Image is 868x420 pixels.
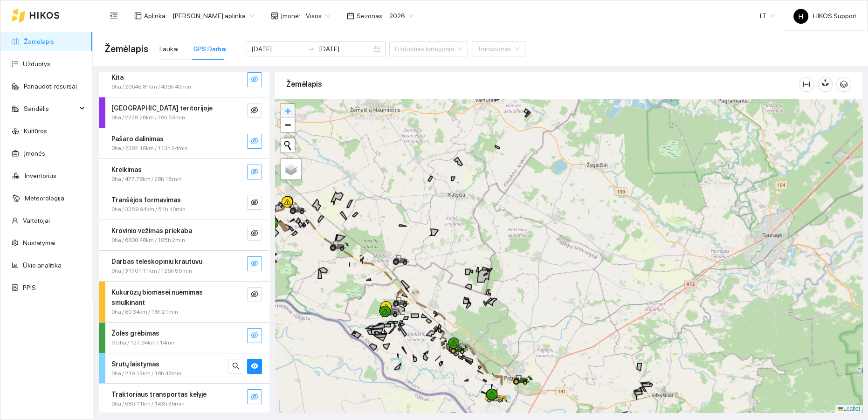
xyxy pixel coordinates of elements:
span: H [799,9,803,24]
strong: Tranšėjos formavimas [111,196,181,204]
span: column-width [799,81,813,88]
span: 0ha / 31701.11km / 126h 55min [111,267,192,275]
span: 0ha / 20646.81km / 499h 40min [111,83,191,91]
div: Kukurūzų biomasei nuėmimas smulkinant0ha / 60.34km / 18h 21mineye-invisible [99,282,269,322]
a: Layers [281,159,301,179]
span: eye-invisible [251,290,258,299]
span: eye-invisible [251,331,258,340]
button: eye-invisible [247,103,262,118]
span: eye-invisible [251,168,258,177]
button: eye-invisible [247,165,262,179]
div: Žemėlapis [286,71,799,97]
span: 0.5ha / 127.94km / 14min [111,338,176,347]
strong: Darbas teleskopiniu krautuvu [111,258,202,265]
strong: Pašaro dalinimas [111,135,164,143]
span: calendar [347,12,354,20]
span: eye-invisible [251,393,258,402]
div: GPS Darbai [193,44,227,54]
span: eye-invisible [251,106,258,115]
strong: Kukurūzų biomasei nuėmimas smulkinant [111,289,203,306]
strong: Kita [111,74,124,81]
a: Zoom in [281,104,295,118]
a: Kultūros [24,127,47,135]
span: to [308,45,315,53]
input: Pradžios data [251,44,304,54]
div: Pašaro dalinimas0ha / 2382.18km / 113h 34mineye-invisible [99,128,269,158]
span: HIKOS Support [793,12,856,20]
span: search [232,362,240,371]
button: eye [247,359,262,374]
a: Zoom out [281,118,295,132]
a: Panaudoti resursai [24,83,77,90]
div: Kita0ha / 20646.81km / 499h 40mineye-invisible [99,67,269,97]
span: menu-fold [110,12,118,20]
a: Meteorologija [25,194,64,202]
strong: Žolės grėbimas [111,330,159,337]
span: 0ha / 477.78km / 28h 15min [111,175,182,184]
strong: Krovinio vežimas priekaba [111,227,192,234]
span: Žemėlapis [104,41,148,56]
span: 2026 [389,9,413,23]
button: eye-invisible [247,195,262,210]
span: LT [760,9,775,23]
div: Kreikimas0ha / 477.78km / 28h 15mineye-invisible [99,159,269,189]
button: search [228,359,243,374]
span: 0ha / 3359.94km / 51h 10min [111,205,186,214]
a: Žemėlapis [24,38,54,45]
span: − [285,119,291,131]
div: Laukai [159,44,179,54]
span: 0ha / 680.11km / 143h 36min [111,399,185,408]
a: Vartotojai [23,217,50,224]
span: 0ha / 60.34km / 18h 21min [111,308,178,317]
a: Inventorius [25,172,56,179]
span: eye-invisible [251,199,258,207]
strong: Srutų laistymas [111,360,159,368]
button: eye-invisible [247,256,262,271]
span: eye-invisible [251,260,258,269]
button: eye-invisible [247,328,262,343]
span: eye-invisible [251,76,258,84]
span: 0ha / 2382.18km / 113h 34min [111,144,188,153]
span: swap-right [308,45,315,53]
button: eye-invisible [247,72,262,87]
span: Edgaro Sudeikio aplinka [172,9,254,23]
strong: [GEOGRAPHIC_DATA] teritorijoje [111,104,213,112]
span: Sandėlis [24,99,77,118]
span: Aplinka : [144,11,167,21]
span: Įmonė : [281,11,300,21]
button: column-width [799,77,814,92]
a: PPIS [23,284,36,291]
div: Srutų laistymas0ha / 219.13km / 18h 46minsearcheye [99,353,269,384]
div: Krovinio vežimas priekaba0ha / 6800.48km / 105h 2mineye-invisible [99,220,269,250]
div: [GEOGRAPHIC_DATA] teritorijoje0ha / 2228.26km / 76h 53mineye-invisible [99,97,269,128]
strong: Kreikimas [111,166,142,173]
a: Ūkio analitika [23,262,62,269]
button: eye-invisible [247,134,262,149]
a: Įmonės [24,150,45,157]
a: Nustatymai [23,239,55,247]
span: eye-invisible [251,229,258,238]
span: Visos [306,9,330,23]
span: 0ha / 219.13km / 18h 46min [111,369,181,378]
span: eye [251,362,258,371]
span: + [285,105,291,117]
div: Tranšėjos formavimas0ha / 3359.94km / 51h 10mineye-invisible [99,189,269,220]
button: eye-invisible [247,226,262,241]
span: layout [134,12,142,20]
div: Traktoriaus transportas kelyje0ha / 680.11km / 143h 36mineye-invisible [99,384,269,414]
button: eye-invisible [247,389,262,404]
button: menu-fold [104,7,123,25]
span: shop [271,12,278,20]
div: Darbas teleskopiniu krautuvu0ha / 31701.11km / 126h 55mineye-invisible [99,251,269,281]
span: eye-invisible [251,137,258,146]
a: Užduotys [23,60,50,68]
a: Leaflet [838,406,860,412]
span: 0ha / 6800.48km / 105h 2min [111,236,185,245]
div: Žolės grėbimas0.5ha / 127.94km / 14mineye-invisible [99,323,269,353]
span: Sezonas : [357,11,384,21]
input: Pabaigos data [319,44,372,54]
span: 0ha / 2228.26km / 76h 53min [111,113,185,122]
button: Initiate a new search [281,138,295,152]
button: eye-invisible [247,287,262,302]
strong: Traktoriaus transportas kelyje [111,391,207,398]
